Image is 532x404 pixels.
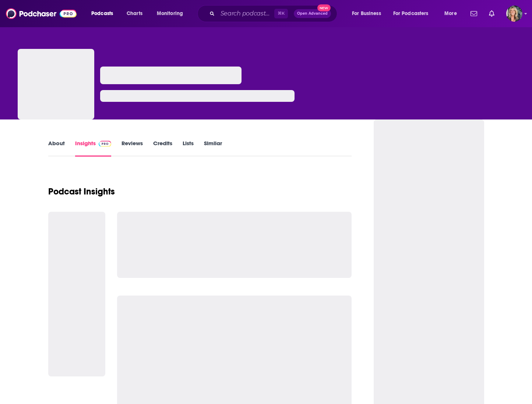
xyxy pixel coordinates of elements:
h1: Podcast Insights [48,186,115,197]
span: Open Advanced [297,12,328,15]
button: open menu [439,8,466,19]
img: User Profile [506,6,522,22]
button: open menu [152,8,193,19]
a: About [48,140,65,157]
button: Show profile menu [506,6,522,22]
span: For Business [352,8,381,19]
button: open menu [86,8,123,19]
span: Charts [127,8,142,19]
span: ⌘ K [274,9,288,18]
span: Logged in as lisa.beech [506,6,522,22]
a: Show notifications dropdown [468,7,480,20]
a: InsightsPodchaser Pro [75,140,112,157]
a: Charts [122,8,147,19]
span: For Podcasters [393,8,429,19]
button: open menu [388,8,439,19]
img: Podchaser - Follow, Share and Rate Podcasts [6,7,77,21]
button: Open AdvancedNew [294,9,331,18]
a: Credits [153,140,172,157]
span: New [317,4,331,11]
a: Similar [204,140,222,157]
img: Podchaser Pro [99,141,112,147]
input: Search podcasts, credits, & more... [218,8,274,19]
a: Reviews [121,140,143,157]
span: Monitoring [157,8,183,19]
a: Lists [183,140,194,157]
button: open menu [347,8,390,19]
a: Show notifications dropdown [486,7,497,20]
span: Podcasts [91,8,113,19]
div: Search podcasts, credits, & more... [204,5,344,22]
span: More [444,8,457,19]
